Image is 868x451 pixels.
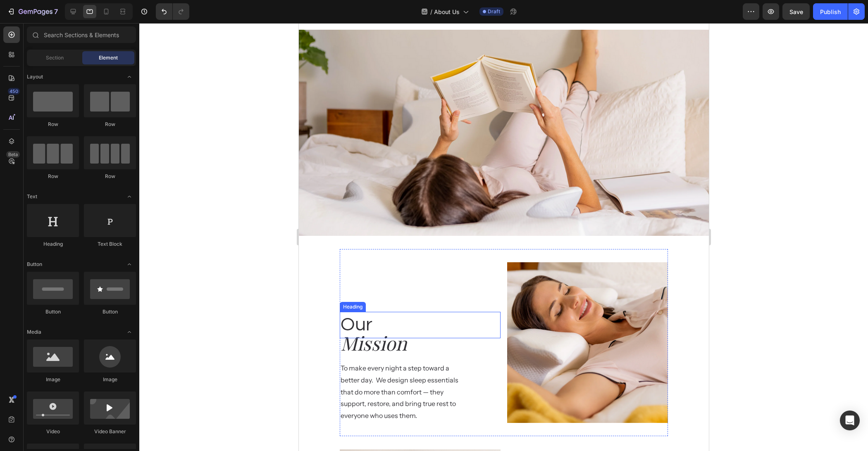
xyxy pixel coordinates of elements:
[840,411,860,430] div: Open Intercom Messenger
[27,173,79,180] div: Row
[84,121,136,128] div: Row
[156,3,189,20] div: Undo/Redo
[27,328,41,336] span: Media
[27,261,42,268] span: Button
[3,3,62,20] button: 7
[434,7,460,16] span: About Us
[84,308,136,316] div: Button
[84,376,136,383] div: Image
[782,3,810,20] button: Save
[299,23,709,451] iframe: Design area
[123,190,136,203] span: Toggle open
[813,3,848,20] button: Publish
[27,193,37,200] span: Text
[27,121,79,128] div: Row
[123,258,136,271] span: Toggle open
[8,88,20,95] div: 450
[6,151,20,158] div: Beta
[27,240,79,248] div: Heading
[123,325,136,339] span: Toggle open
[84,428,136,435] div: Video Banner
[27,428,79,435] div: Video
[789,8,803,15] span: Save
[99,54,118,62] span: Element
[27,26,136,43] input: Search Sections & Elements
[123,70,136,83] span: Toggle open
[430,7,432,16] span: /
[820,7,841,16] div: Publish
[84,240,136,248] div: Text Block
[84,173,136,180] div: Row
[27,308,79,316] div: Button
[54,7,58,17] p: 7
[46,54,64,62] span: Section
[27,376,79,383] div: Image
[488,8,500,15] span: Draft
[27,73,43,81] span: Layout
